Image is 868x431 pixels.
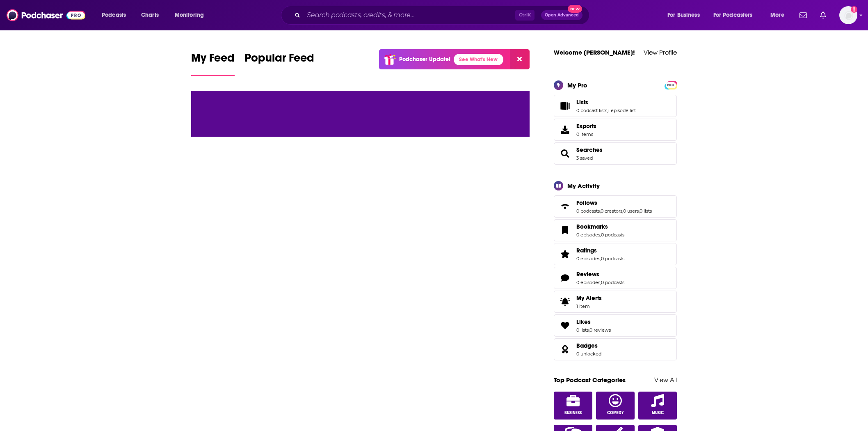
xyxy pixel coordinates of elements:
[399,56,450,63] p: Podchaser Update!
[576,122,596,130] span: Exports
[817,8,829,22] a: Show notifications dropdown
[796,8,810,22] a: Show notifications dropdown
[576,199,652,206] a: Follows
[770,9,784,21] span: More
[554,119,677,141] a: Exports
[589,327,611,333] a: 0 reviews
[765,9,795,22] button: open menu
[304,9,515,22] input: Search podcasts, credits, & more...
[601,208,622,214] a: 0 creators
[576,342,598,349] span: Badges
[667,9,700,21] span: For Business
[244,51,314,76] a: Popular Feed
[576,303,602,309] span: 1 item
[839,6,857,24] button: Show profile menu
[545,13,579,17] span: Open Advanced
[576,208,600,214] a: 0 podcasts
[607,108,608,113] span: ,
[576,327,589,333] a: 0 lists
[557,100,573,112] a: Lists
[596,392,635,420] a: Comedy
[554,392,592,420] a: Business
[576,223,624,230] a: Bookmarks
[554,267,677,289] span: Reviews
[557,296,573,307] span: My Alerts
[644,48,677,56] a: View Profile
[541,10,582,20] button: Open AdvancedNew
[567,182,600,190] div: My Activity
[600,208,601,214] span: ,
[576,271,599,278] span: Reviews
[576,294,602,302] span: My Alerts
[554,142,677,165] span: Searches
[601,280,624,285] a: 0 podcasts
[554,291,677,313] a: My Alerts
[666,82,676,88] span: PRO
[601,232,624,238] a: 0 podcasts
[557,320,573,331] a: Likes
[557,225,573,236] a: Bookmarks
[191,51,235,76] a: My Feed
[662,9,710,22] button: open menu
[622,208,623,214] span: ,
[713,9,753,21] span: For Podcasters
[576,108,607,113] a: 0 podcast lists
[589,327,589,333] span: ,
[576,342,601,349] a: Badges
[557,201,573,212] a: Follows
[640,208,652,214] a: 0 lists
[7,7,85,23] img: Podchaser - Follow, Share and Rate Podcasts
[576,99,588,106] span: Lists
[576,256,600,261] a: 0 episodes
[515,10,535,21] span: Ctrl K
[564,410,582,415] span: Business
[851,6,857,13] svg: Add a profile image
[554,219,677,241] span: Bookmarks
[557,344,573,355] a: Badges
[576,247,597,254] span: Ratings
[576,199,597,206] span: Follows
[708,9,765,22] button: open menu
[608,108,636,113] a: 1 episode list
[557,272,573,284] a: Reviews
[454,54,503,65] a: See What's New
[576,351,601,357] a: 0 unlocked
[289,6,597,25] div: Search podcasts, credits, & more...
[169,9,215,22] button: open menu
[654,376,677,384] a: View All
[554,95,677,117] span: Lists
[839,6,857,24] span: Logged in as WE_Broadcast
[601,256,624,261] a: 0 podcasts
[576,99,636,106] a: Lists
[600,280,601,285] span: ,
[576,280,600,285] a: 0 episodes
[554,243,677,265] span: Ratings
[576,131,596,137] span: 0 items
[638,392,677,420] a: Music
[576,318,611,326] a: Likes
[666,81,676,87] a: PRO
[554,338,677,360] span: Badges
[554,314,677,337] span: Likes
[639,208,640,214] span: ,
[576,223,608,230] span: Bookmarks
[136,9,164,22] a: Charts
[839,6,857,24] img: User Profile
[576,146,603,154] a: Searches
[567,81,587,89] div: My Pro
[576,232,600,238] a: 0 episodes
[141,9,159,21] span: Charts
[554,195,677,218] span: Follows
[244,51,314,70] span: Popular Feed
[554,376,626,384] a: Top Podcast Categories
[600,232,601,238] span: ,
[557,148,573,159] a: Searches
[576,155,593,161] a: 3 saved
[576,247,624,254] a: Ratings
[576,271,624,278] a: Reviews
[576,318,591,326] span: Likes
